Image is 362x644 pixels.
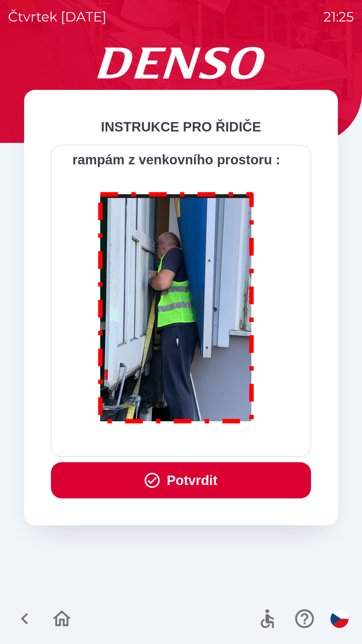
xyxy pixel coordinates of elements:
[51,117,311,137] div: INSTRUKCE PRO ŘIDIČE
[51,462,311,498] button: Potvrdit
[323,7,354,27] p: 21:25
[8,7,107,27] p: čtvrtek [DATE]
[24,47,338,79] img: Logo
[90,183,262,430] img: M8MNayrTL6gAAAABJRU5ErkJggg==
[330,610,349,628] img: cs flag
